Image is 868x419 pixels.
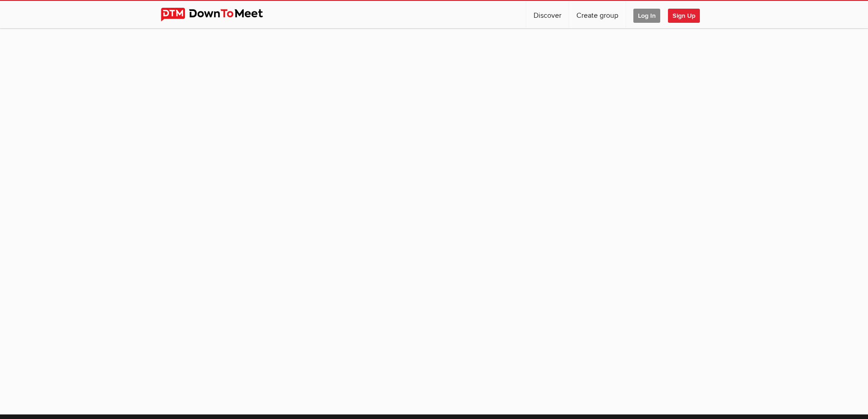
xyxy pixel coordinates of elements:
span: Log In [633,9,660,23]
span: Sign Up [668,9,700,23]
img: DownToMeet [161,8,277,21]
a: Discover [526,1,569,28]
a: Sign Up [668,1,707,28]
a: Create group [569,1,626,28]
a: Log In [626,1,668,28]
